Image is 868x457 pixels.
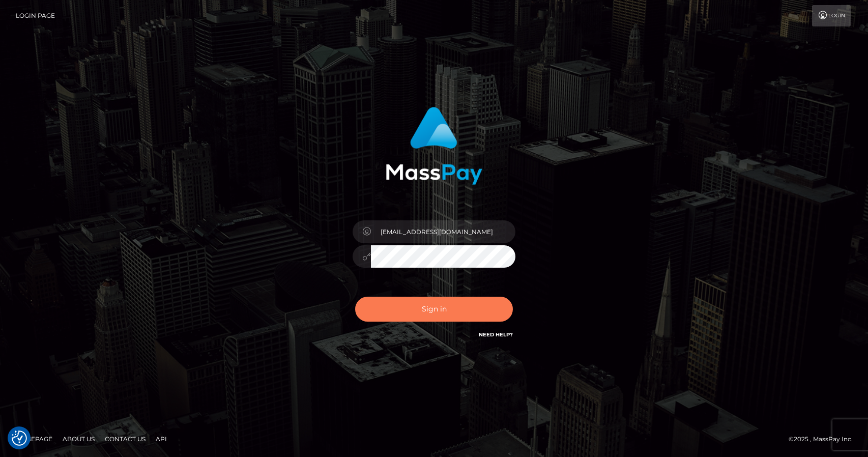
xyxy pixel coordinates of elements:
a: Need Help? [479,331,513,338]
img: Revisit consent button [12,431,27,446]
div: © 2025 , MassPay Inc. [789,434,860,445]
a: Login Page [16,5,55,26]
a: About Us [59,431,99,447]
a: Homepage [11,431,56,447]
a: API [152,431,171,447]
a: Login [812,5,851,26]
a: Contact Us [101,431,150,447]
button: Consent Preferences [12,431,27,446]
img: MassPay Login [386,107,482,185]
button: Sign in [355,297,513,322]
input: Username... [371,220,515,243]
